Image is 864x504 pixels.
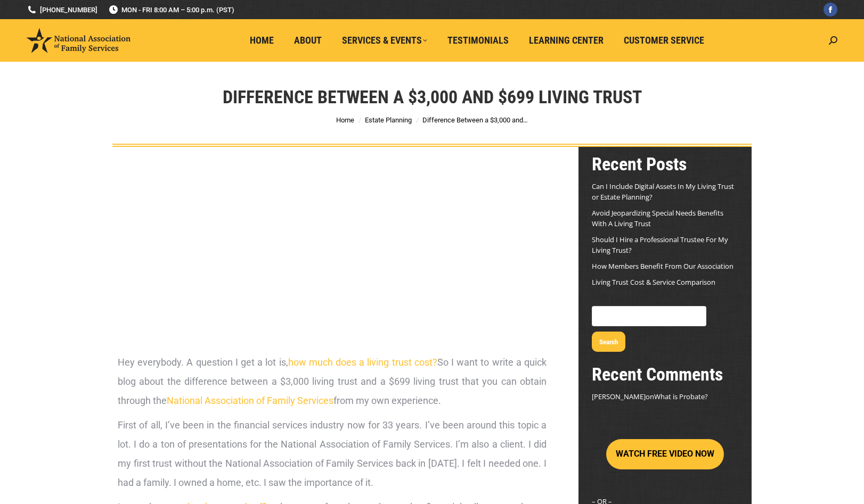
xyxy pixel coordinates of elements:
[654,392,708,401] a: What is Probate?
[447,35,509,46] span: Testimonials
[606,439,724,469] button: WATCH FREE VIDEO NOW
[294,35,322,46] span: About
[592,152,738,176] h2: Recent Posts
[336,116,354,124] a: Home
[592,208,723,228] a: Avoid Jeopardizing Special Needs Benefits With A Living Trust
[27,28,131,53] img: National Association of Family Services
[250,35,274,46] span: Home
[624,35,704,46] span: Customer Service
[108,5,234,15] span: MON - FRI 8:00 AM – 5:00 p.m. (PST)
[27,5,97,15] a: [PHONE_NUMBER]
[521,30,611,51] a: Learning Center
[616,30,712,51] a: Customer Service
[288,357,437,368] a: how much does a living trust cost?
[592,277,715,287] a: Living Trust Cost & Service Comparison
[365,116,412,124] a: Estate Planning
[118,419,547,488] span: First of all, I’ve been in the financial services industry now for 33 years. I’ve been around thi...
[592,362,738,386] h2: Recent Comments
[592,391,738,402] footer: on
[422,116,528,124] span: Difference Between a $3,000 and…
[606,449,724,459] a: WATCH FREE VIDEO NOW
[529,35,604,46] span: Learning Center
[242,30,281,51] a: Home
[342,35,427,46] span: Services & Events
[592,261,733,271] a: How Members Benefit From Our Association
[824,3,837,16] a: Facebook page opens in new window
[592,235,728,255] a: Should I Hire a Professional Trustee For My Living Trust?
[118,357,547,406] span: Hey everybody. A question I get a lot is, So I want to write a quick blog about the difference be...
[440,30,516,51] a: Testimonials
[592,181,734,202] a: Can I Include Digital Assets In My Living Trust or Estate Planning?
[592,392,646,401] span: [PERSON_NAME]
[223,85,642,109] h1: Difference Between a $3,000 and $699 Living Trust
[287,30,329,51] a: About
[118,168,547,336] iframe: YouTube video player
[592,332,625,352] button: Search
[167,395,333,406] a: National Association of Family Services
